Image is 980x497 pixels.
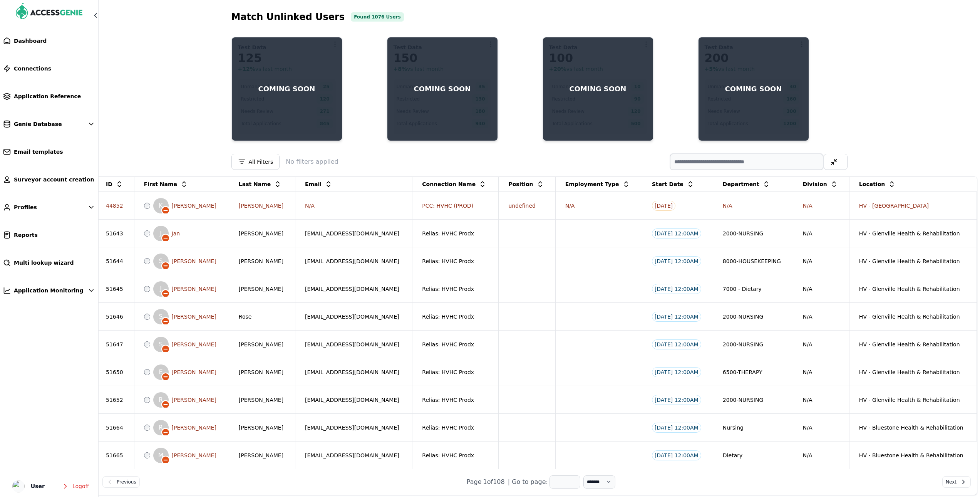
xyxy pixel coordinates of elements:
span: Relias: HVHC Prodx [422,452,474,458]
span: [EMAIL_ADDRESS][DOMAIN_NAME] [305,258,399,264]
span: M [158,452,163,459]
span: Relias: HVHC Prodx [422,341,474,348]
div: Connection Name [413,177,498,191]
span: [PERSON_NAME] [171,313,216,321]
span: 2000-NURSING [722,341,763,348]
div: [DATE] 12:00AM [652,312,701,322]
span: HV - [GEOGRAPHIC_DATA] [859,203,928,209]
img: status badge [161,344,170,354]
span: [PERSON_NAME] [171,368,216,376]
span: S [159,257,162,265]
span: Dietary [722,452,742,458]
span: Relias: HVHC Prodx [422,369,474,375]
div: Email [295,177,411,191]
span: N/A [722,203,732,209]
div: Start Date [642,177,712,191]
span: Match Unlinked Users [231,9,345,25]
span: [PERSON_NAME] [238,258,283,264]
div: [DATE] 12:00AM [652,228,701,238]
span: Nursing [722,425,743,431]
span: Next [946,478,957,486]
span: HV - Glenville Health & Rehabilitation [859,314,960,320]
div: Location [849,177,976,191]
span: Multi lookup wizard [14,259,74,267]
button: Next [942,476,971,488]
span: N/A [802,369,812,375]
div: [DATE] 12:00AM [652,395,701,405]
span: 8000-HOUSEKEEPING [722,258,781,264]
span: HV - Glenville Health & Rehabilitation [859,341,960,348]
span: HV - Glenville Health & Rehabilitation [859,397,960,403]
span: [PERSON_NAME] [238,425,283,431]
span: [PERSON_NAME] [238,397,283,403]
span: 2000-NURSING [722,397,763,403]
div: [DATE] 12:00AM [652,367,701,377]
span: HV - Glenville Health & Rehabilitation [859,369,960,375]
img: status badge [161,206,170,215]
span: 51664 [106,425,123,431]
span: Previous [117,478,136,486]
span: 2000-NURSING [722,230,763,237]
p: COMING SOON [570,84,627,94]
span: N/A [802,258,812,264]
span: HV - Glenville Health & Rehabilitation [859,258,960,264]
span: N/A [802,314,812,320]
span: Relias: HVHC Prodx [422,230,474,237]
p: | Go to page: [508,477,548,487]
span: Application Reference [14,92,81,100]
span: Reports [14,231,38,239]
span: N/A [802,425,812,431]
span: 51645 [106,286,123,292]
span: 51643 [106,230,123,237]
span: [EMAIL_ADDRESS][DOMAIN_NAME] [305,341,399,348]
div: Employment Type [556,177,641,191]
span: [PERSON_NAME] [171,257,216,265]
span: 1 of 108 [483,477,504,487]
img: status badge [161,428,170,437]
div: [DATE] 12:00AM [652,450,701,460]
span: 44852 [106,203,123,209]
span: [EMAIL_ADDRESS][DOMAIN_NAME] [305,286,399,292]
span: 7000 - Dietary [722,286,761,292]
span: [PERSON_NAME] [238,230,283,237]
span: HV - Glenville Health & Rehabilitation [859,230,960,237]
span: N/A [802,203,812,209]
span: R [159,396,163,404]
p: COMING SOON [258,84,315,94]
span: [PERSON_NAME] [171,424,216,432]
span: E [159,368,162,376]
p: COMING SOON [414,84,471,94]
div: [DATE] [652,201,675,211]
span: [PERSON_NAME] [238,452,283,458]
img: status badge [161,400,170,409]
span: [PERSON_NAME] [171,452,216,459]
span: 51647 [106,341,123,348]
p: COMING SOON [725,84,782,94]
div: Last Name [229,177,294,191]
div: [DATE] 12:00AM [652,284,701,294]
span: 51650 [106,369,123,375]
img: AccessGenie Logo [15,3,83,22]
span: [EMAIL_ADDRESS][DOMAIN_NAME] [305,230,399,237]
span: [PERSON_NAME] [238,341,283,348]
span: [PERSON_NAME] [238,369,283,375]
span: [EMAIL_ADDRESS][DOMAIN_NAME] [305,425,399,431]
span: 2000-NURSING [722,314,763,320]
span: 51652 [106,397,123,403]
div: First Name [134,177,228,191]
span: HV - Glenville Health & Rehabilitation [859,286,960,292]
span: N/A [565,203,575,209]
span: J [160,230,162,237]
span: HV - Bluestone Health & Rehabilitation [859,452,963,458]
button: Logoff [55,479,95,494]
span: [PERSON_NAME] [171,396,216,404]
div: Division [793,177,848,191]
span: Relias: HVHC Prodx [422,314,474,320]
span: Logoff [72,482,89,490]
span: [PERSON_NAME] [171,202,216,210]
span: [EMAIL_ADDRESS][DOMAIN_NAME] [305,452,399,458]
div: Position [499,177,554,191]
span: Relias: HVHC Prodx [422,425,474,431]
img: status badge [161,233,170,243]
span: All Filters [249,158,273,166]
